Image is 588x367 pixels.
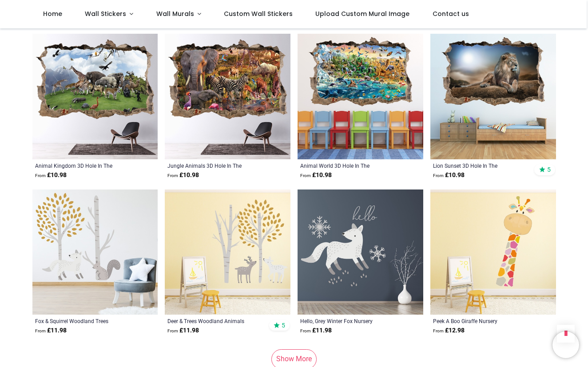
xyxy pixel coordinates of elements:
span: 5 [547,166,551,174]
img: Lion Sunset 3D Hole In The Wall Sticker [430,34,556,159]
span: From [300,173,311,178]
span: Wall Murals [156,9,194,18]
span: From [35,173,46,178]
img: Deer & Trees Woodland Animals Wall Sticker [165,189,290,315]
span: From [167,173,178,178]
strong: £ 10.98 [35,171,67,180]
img: Fox & Squirrel Woodland Trees Wall Sticker [32,189,158,315]
span: From [433,328,444,333]
span: From [167,328,178,333]
span: 5 [282,321,285,329]
a: Fox & Squirrel Woodland Trees [35,317,131,324]
a: Lion Sunset 3D Hole In The [433,162,529,169]
a: Animal Kingdom 3D Hole In The [35,162,131,169]
strong: £ 11.98 [35,326,67,335]
span: Contact us [433,9,469,18]
strong: £ 10.98 [433,171,465,180]
strong: £ 10.98 [167,171,199,180]
img: Animal Kingdom 3D Hole In The Wall Sticker [32,34,158,159]
strong: £ 10.98 [300,171,332,180]
strong: £ 11.98 [167,326,199,335]
img: Animal World 3D Hole In The Wall Sticker [298,34,423,159]
span: Wall Stickers [85,9,126,18]
a: Deer & Trees Woodland Animals [167,317,264,324]
a: Jungle Animals 3D Hole In The [167,162,264,169]
span: Upload Custom Mural Image [315,9,409,18]
span: From [35,328,46,333]
a: Hello, Grey Winter Fox Nursery [300,317,397,324]
strong: £ 11.98 [300,326,332,335]
span: From [300,328,311,333]
span: From [433,173,444,178]
a: Animal World 3D Hole In The [300,162,397,169]
a: Peek A Boo Giraffe Nursery [433,317,529,324]
span: Custom Wall Stickers [224,9,293,18]
span: Home [43,9,62,18]
strong: £ 12.98 [433,326,465,335]
img: Hello, Grey Winter Fox Nursery Wall Sticker [298,189,423,315]
iframe: Brevo live chat [552,331,579,358]
img: Peek A Boo Giraffe Nursery Wall Sticker [430,189,556,315]
img: Jungle Animals 3D Hole In The Wall Sticker [165,34,290,159]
